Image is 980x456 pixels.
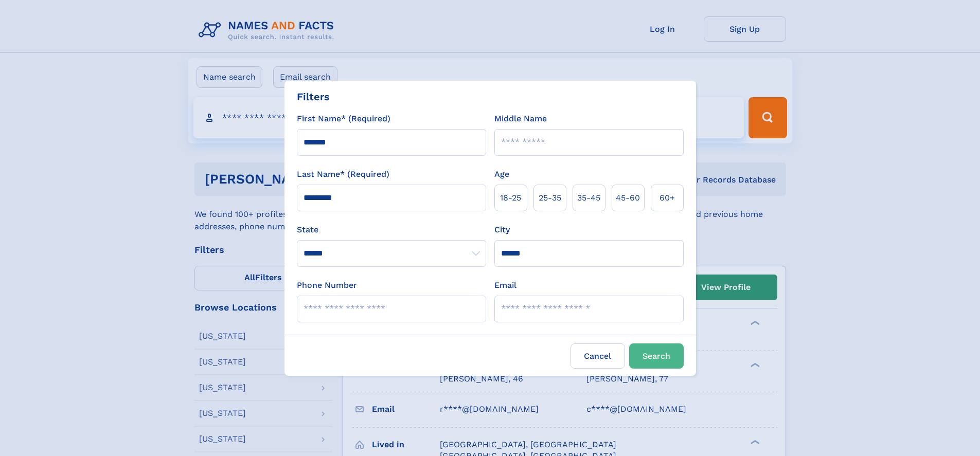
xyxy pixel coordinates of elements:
button: Search [629,343,684,369]
label: Age [494,168,509,180]
label: Email [494,279,516,291]
label: First Name* (Required) [297,113,390,125]
span: 18‑25 [500,192,521,204]
label: City [494,224,510,236]
span: 25‑35 [539,192,561,204]
label: State [297,224,486,236]
span: 35‑45 [577,192,600,204]
div: Filters [297,89,330,104]
label: Phone Number [297,279,357,291]
label: Last Name* (Required) [297,168,389,180]
span: 60+ [660,192,675,204]
label: Cancel [571,343,625,369]
label: Middle Name [494,113,547,125]
span: 45‑60 [616,192,640,204]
